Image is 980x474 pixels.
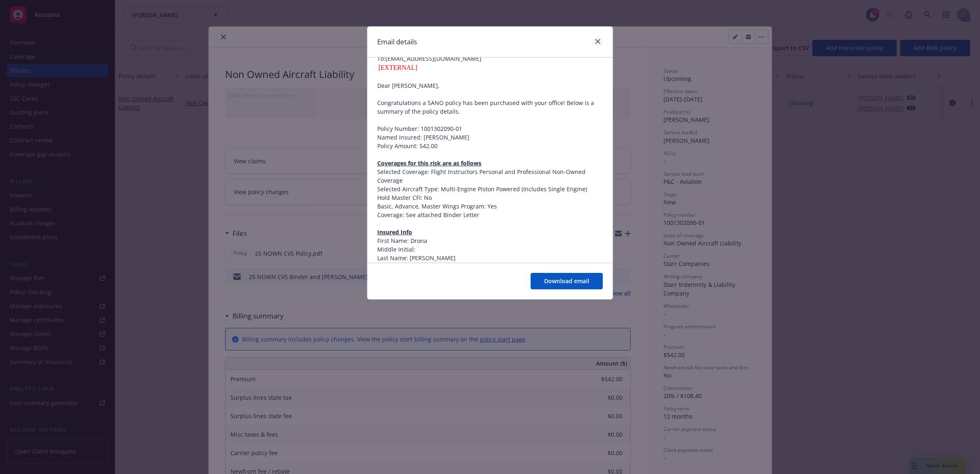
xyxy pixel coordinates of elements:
button: Download email [531,273,603,289]
span: Download email [544,277,589,285]
div: Address: [STREET_ADDRESS] [377,262,603,271]
div: Middle Initial: [377,245,603,254]
div: Last Name: [PERSON_NAME] [377,254,603,262]
div: First Name: Drona [377,236,603,245]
